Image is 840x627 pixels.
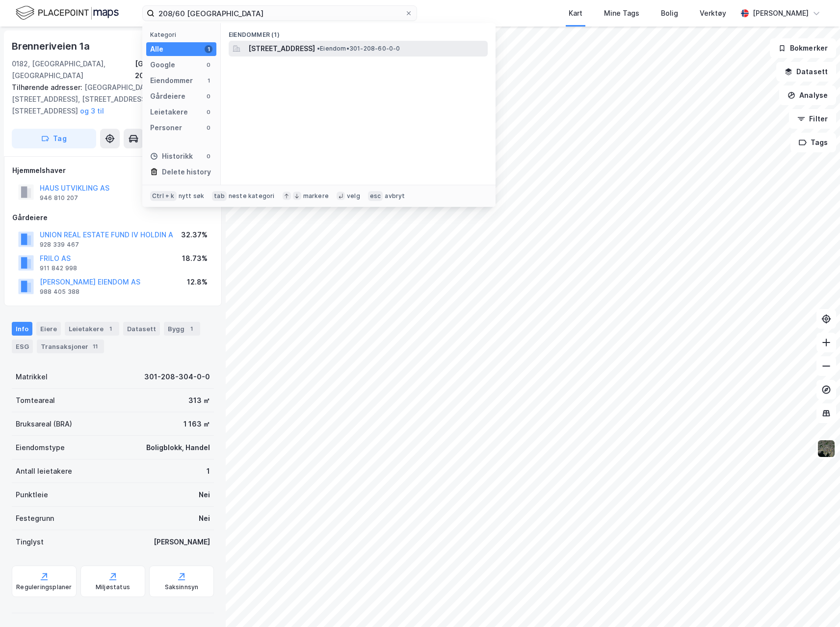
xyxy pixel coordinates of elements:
div: Bolig [661,7,678,19]
div: 0 [205,61,212,69]
div: avbryt [385,192,405,200]
div: Ctrl + k [150,191,177,201]
div: markere [303,192,329,200]
div: velg [347,192,360,200]
div: 1 [205,45,212,53]
div: Datasett [123,322,160,336]
div: Historikk [150,150,193,162]
div: Miljøstatus [96,583,130,591]
div: 1 [205,77,212,85]
div: [PERSON_NAME] [753,7,809,19]
div: Antall leietakere [16,465,72,477]
div: Leietakere [65,322,119,336]
div: Verktøy [700,7,726,19]
div: 18.73% [182,253,208,264]
div: Gårdeiere [150,90,185,102]
div: esc [368,191,383,201]
img: logo.f888ab2527a4732fd821a326f86c7f29.svg [16,4,119,22]
div: Bygg [164,322,200,336]
div: Eiere [36,322,61,336]
span: Tilhørende adresser: [12,83,84,91]
div: nytt søk [179,192,205,200]
span: [STREET_ADDRESS] [248,43,315,55]
div: 911 842 998 [40,264,77,272]
img: 9k= [817,439,836,458]
div: 0 [205,124,212,132]
div: Tomteareal [16,395,55,406]
div: Gårdeiere [12,212,213,224]
div: 0 [205,152,212,160]
div: Eiendommer (1) [221,23,496,41]
div: Leietakere [150,106,188,118]
div: Nei [199,513,210,524]
div: Google [150,59,175,71]
div: 0 [205,92,212,100]
div: Punktleie [16,489,48,501]
button: Tag [12,129,96,148]
div: Matrikkel [16,371,48,383]
div: Bruksareal (BRA) [16,418,72,430]
div: [GEOGRAPHIC_DATA][STREET_ADDRESS], [STREET_ADDRESS], [STREET_ADDRESS] [12,82,206,117]
div: 0 [205,108,212,116]
button: Datasett [776,62,836,82]
button: Tags [790,133,836,152]
button: Filter [789,109,836,129]
div: Eiendomstype [16,442,65,454]
div: Festegrunn [16,513,54,524]
div: Boligblokk, Handel [146,442,210,454]
div: Info [12,322,32,336]
span: Eiendom • 301-208-60-0-0 [317,45,400,53]
div: Transaksjoner [37,340,104,353]
div: Saksinnsyn [165,583,199,591]
div: Eiendommer [150,75,193,86]
div: Mine Tags [604,7,639,19]
div: 12.8% [187,276,208,288]
span: • [317,45,320,52]
button: Analyse [779,85,836,105]
iframe: Chat Widget [791,580,840,627]
div: 301-208-304-0-0 [144,371,210,383]
div: ESG [12,340,33,353]
div: 32.37% [181,229,208,241]
div: 988 405 388 [40,288,79,296]
div: [PERSON_NAME] [154,536,210,548]
div: Brenneriveien 1a [12,38,92,54]
div: 11 [90,342,100,351]
input: Søk på adresse, matrikkel, gårdeiere, leietakere eller personer [155,6,405,21]
div: Kart [569,7,582,19]
div: tab [212,191,227,201]
div: Hjemmelshaver [12,165,213,176]
div: [GEOGRAPHIC_DATA], 208/304 [135,58,214,82]
div: 1 [207,465,210,477]
div: 1 [186,324,196,334]
div: Personer [150,122,182,134]
div: Kategori [150,31,216,38]
div: 313 ㎡ [188,395,210,406]
div: 928 339 467 [40,241,79,249]
div: Alle [150,43,163,55]
div: 946 810 207 [40,194,78,202]
div: 1 163 ㎡ [184,418,210,430]
div: Nei [199,489,210,501]
div: 1 [105,324,115,334]
div: Reguleringsplaner [16,583,72,591]
div: Tinglyst [16,536,44,548]
div: neste kategori [229,192,275,200]
button: Bokmerker [770,38,836,58]
div: Delete history [162,166,211,178]
div: 0182, [GEOGRAPHIC_DATA], [GEOGRAPHIC_DATA] [12,58,135,82]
